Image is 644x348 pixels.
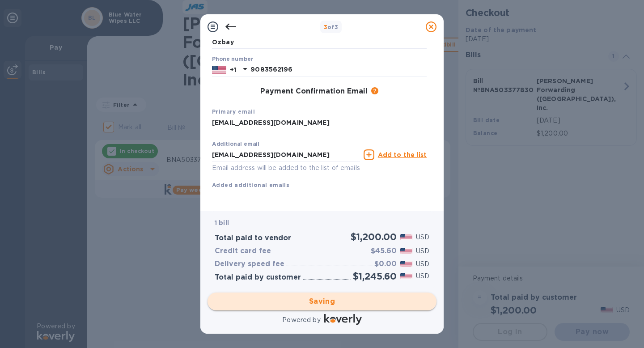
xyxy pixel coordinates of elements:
p: USD [416,259,429,269]
img: US [212,65,226,75]
input: Enter your primary name [212,116,427,130]
p: +1 [230,65,236,74]
p: Powered by [282,315,320,325]
b: 1 bill [215,219,229,226]
span: 3 [324,24,327,30]
img: USD [400,261,412,267]
h3: $0.00 [374,260,397,268]
input: Enter your phone number [250,63,427,76]
img: USD [400,234,412,240]
label: Additional email [212,142,259,147]
p: USD [416,246,429,256]
p: USD [416,272,429,281]
h3: Total paid by customer [215,273,301,282]
p: Email address will be added to the list of emails [212,163,360,173]
h3: $45.60 [371,247,397,255]
h2: $1,200.00 [351,231,397,242]
h3: Delivery speed fee [215,260,284,268]
input: Enter your last name [212,35,427,49]
b: of 3 [324,24,339,30]
img: USD [400,248,412,254]
h3: Total paid to vendor [215,234,291,242]
b: Primary email [212,108,255,115]
img: USD [400,273,412,279]
h2: $1,245.60 [353,271,397,282]
b: Added additional emails [212,182,289,188]
h3: Credit card fee [215,247,271,255]
p: USD [416,233,429,242]
img: Logo [324,314,362,325]
label: Phone number [212,57,253,62]
h3: Payment Confirmation Email [260,87,368,96]
u: Add to the list [378,151,427,158]
input: Enter additional email [212,148,360,161]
